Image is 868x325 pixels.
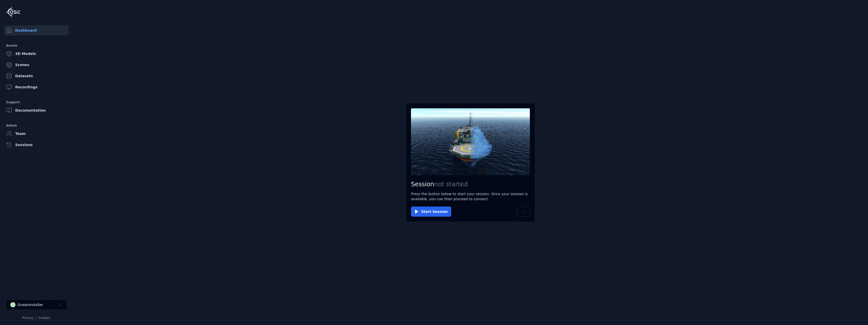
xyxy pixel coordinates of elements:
a: Documentation [4,105,69,115]
a: Scenes [4,60,69,70]
button: Select a workspace [6,300,67,310]
div: Support [6,99,67,105]
span: not started [434,181,468,188]
a: 3D Models [4,49,69,59]
div: OceanInstaller [17,302,43,307]
a: Cookies [38,316,50,320]
a: Recordings [4,82,69,92]
h2: Session [411,180,530,188]
button: Start Session [411,207,451,217]
div: O [10,302,15,307]
a: Dashboard [4,25,69,35]
span: | [35,316,36,320]
a: Privacy [22,316,33,320]
a: Datasets [4,71,69,81]
p: Press the button below to start your session. Once your session is available, you can then procee... [411,191,530,201]
div: Admin [6,123,67,129]
a: Team [4,129,69,139]
a: Sessions [4,140,69,150]
img: Logo [6,7,20,17]
div: Assets [6,43,67,49]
